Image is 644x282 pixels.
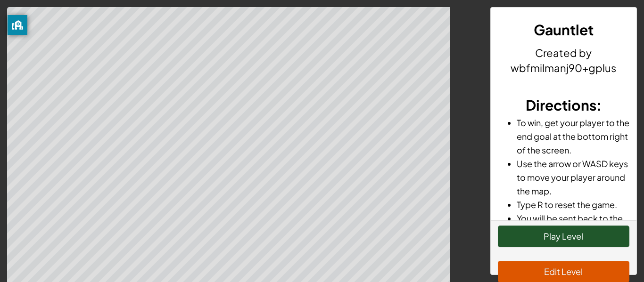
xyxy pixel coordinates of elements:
[517,198,630,211] li: Type R to reset the game.
[517,116,630,157] li: To win, get your player to the end goal at the bottom right of the screen.
[526,96,596,114] span: Directions
[498,19,630,40] h3: Gauntlet
[498,95,630,116] h3: :
[498,45,630,75] h4: Created by wbfmilmanj90+gplus
[498,226,630,247] button: Play Level
[517,211,630,252] li: You will be sent back to the start if you run into the boss or into spikes.
[8,15,27,35] button: privacy banner
[517,157,630,198] li: Use the arrow or WASD keys to move your player around the map.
